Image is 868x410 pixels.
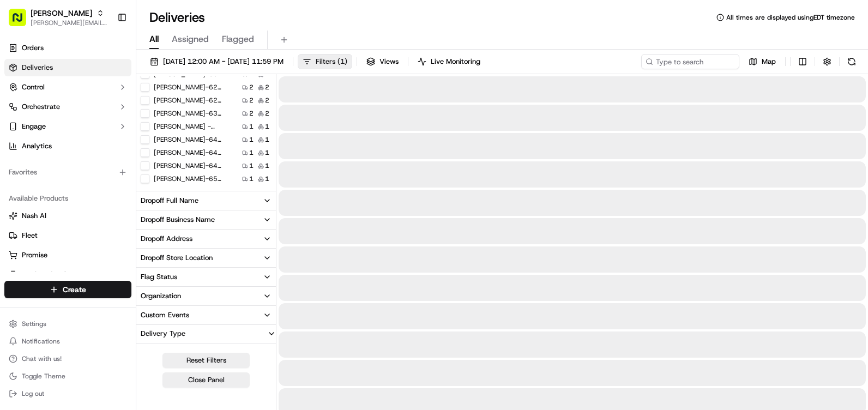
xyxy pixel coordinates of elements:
span: Promise [22,250,47,260]
button: Flag Status [136,268,276,286]
label: [PERSON_NAME]-6308 [154,109,224,118]
a: Powered byPylon [77,184,132,193]
button: Toggle Theme [4,369,131,384]
a: Nash AI [9,211,127,221]
span: Map [762,57,776,67]
span: Flagged [222,33,254,46]
label: [PERSON_NAME]-6454 [154,148,224,157]
span: 1 [265,148,269,157]
button: Log out [4,386,131,401]
button: Dropoff Store Location [136,249,276,267]
span: Settings [22,319,46,328]
label: [PERSON_NAME]-6558 [154,174,224,183]
button: Reset Filters [162,353,250,368]
label: [PERSON_NAME] - 6295 [154,122,224,131]
a: Orders [4,39,131,57]
button: Settings [4,316,131,331]
span: Control [22,82,45,92]
div: Organization [141,291,181,301]
button: Nash AI [4,207,131,225]
span: API Documentation [103,158,175,169]
span: [DATE] 12:00 AM - [DATE] 11:59 PM [163,57,284,67]
span: 1 [249,148,254,157]
button: Map [744,54,781,69]
button: [PERSON_NAME][PERSON_NAME][EMAIL_ADDRESS][PERSON_NAME][DOMAIN_NAME] [4,4,113,31]
div: Custom Events [141,310,189,320]
span: Nash AI [22,211,46,221]
button: Organization [136,287,276,305]
a: Product Catalog [9,270,127,280]
span: 2 [265,109,269,118]
div: Start new chat [37,104,179,115]
div: Dropoff Full Name [141,196,198,206]
span: Live Monitoring [431,57,480,67]
a: Promise [9,250,127,260]
div: Favorites [4,164,131,181]
button: [DATE] 12:00 AM - [DATE] 11:59 PM [145,54,288,69]
div: Dropoff Address [141,234,192,244]
button: Control [4,79,131,96]
span: 1 [249,135,254,144]
button: [PERSON_NAME][EMAIL_ADDRESS][PERSON_NAME][DOMAIN_NAME] [31,19,108,27]
span: All [149,33,159,46]
span: Views [379,57,399,67]
button: [PERSON_NAME] [31,8,92,19]
button: Engage [4,118,131,135]
button: Create [4,281,131,298]
a: Deliveries [4,59,131,76]
span: Fleet [22,231,38,240]
div: Dropoff Business Name [141,215,215,225]
button: Close Panel [162,372,250,388]
span: 1 [265,122,269,131]
span: Chat with us! [22,354,62,363]
div: Dropoff Store Location [141,253,213,263]
button: Filters(1) [298,54,352,69]
span: Analytics [22,141,52,151]
div: We're available if you need us! [37,115,138,124]
button: Dropoff Business Name [136,210,276,229]
span: 1 [249,161,254,170]
button: Start new chat [185,107,198,120]
span: 2 [265,83,269,92]
button: Custom Events [136,306,276,324]
label: [PERSON_NAME]-6426 [154,161,224,170]
span: Assigned [172,33,209,46]
div: Provider Status [136,347,195,357]
span: Engage [22,122,46,131]
button: Chat with us! [4,351,131,366]
a: 💻API Documentation [88,154,179,173]
span: 1 [265,174,269,183]
div: 📗 [11,159,20,168]
div: Delivery Type [136,329,190,339]
input: Type to search [641,54,739,69]
span: Deliveries [22,63,53,73]
span: 1 [249,174,254,183]
span: ( 1 ) [337,57,347,67]
span: Knowledge Base [22,158,83,169]
span: 2 [249,83,254,92]
button: Notifications [4,334,131,349]
span: Filters [316,57,347,67]
button: Orchestrate [4,98,131,116]
img: Nash [11,11,33,33]
span: 1 [249,122,254,131]
button: Refresh [844,54,859,69]
input: Got a question? Start typing here... [28,70,196,82]
span: 2 [249,109,254,118]
p: Welcome 👋 [11,44,198,61]
span: Notifications [22,337,60,346]
a: 📗Knowledge Base [7,154,88,173]
span: 1 [265,161,269,170]
label: [PERSON_NAME]-6424 [154,135,224,144]
span: All times are displayed using EDT timezone [726,13,855,22]
div: Available Products [4,190,131,207]
span: Create [63,284,86,295]
span: Product Catalog [22,270,74,280]
span: Toggle Theme [22,372,65,381]
span: 1 [265,135,269,144]
span: 2 [249,96,254,105]
h1: Deliveries [149,9,205,26]
span: Orders [22,43,44,53]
